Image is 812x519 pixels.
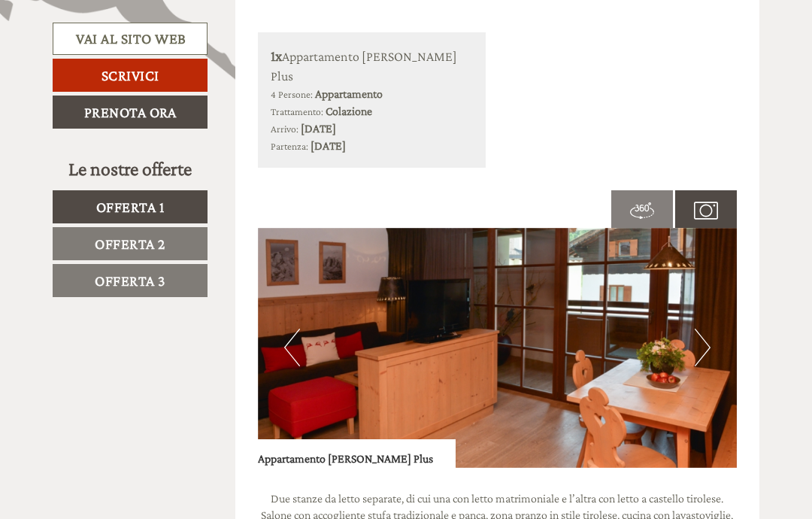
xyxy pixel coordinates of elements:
[53,23,208,55] a: Vai al sito web
[23,73,200,83] small: 22:05
[396,390,480,423] button: Invia
[199,11,280,37] div: mercoledì
[53,96,208,129] a: Prenota ora
[258,228,738,468] img: image
[271,45,474,86] div: Appartamento [PERSON_NAME] Plus
[271,106,323,117] small: Trattamento:
[258,439,456,468] div: Appartamento [PERSON_NAME] Plus
[23,44,200,56] div: Zin Senfter Residence
[271,89,313,100] small: 4 Persone:
[694,199,718,223] img: camera.svg
[630,199,654,223] img: 360-grad.svg
[53,59,208,92] a: Scrivici
[311,139,346,152] b: [DATE]
[95,272,165,289] span: Offerta 3
[53,155,208,183] div: Le nostre offerte
[271,47,282,64] b: 1x
[271,123,298,135] small: Arrivo:
[284,329,300,366] button: Previous
[695,329,710,366] button: Next
[315,87,383,100] b: Appartamento
[11,41,208,86] div: Buon giorno, come possiamo aiutarla?
[95,235,165,252] span: Offerta 2
[271,141,308,152] small: Partenza:
[96,199,165,215] span: Offerta 1
[326,105,372,117] b: Colazione
[301,122,336,135] b: [DATE]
